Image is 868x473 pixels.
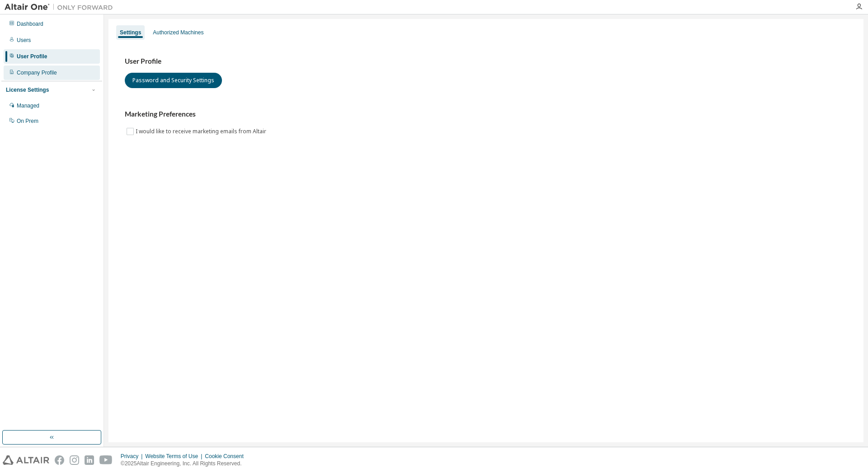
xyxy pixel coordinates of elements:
[17,117,38,125] div: On Prem
[121,453,145,460] div: Privacy
[120,29,141,36] div: Settings
[17,69,57,76] div: Company Profile
[125,73,222,88] button: Password and Security Settings
[70,455,79,465] img: instagram.svg
[55,455,64,465] img: facebook.svg
[145,453,205,460] div: Website Terms of Use
[17,37,31,44] div: Users
[6,86,49,94] div: License Settings
[85,455,94,465] img: linkedin.svg
[99,455,113,465] img: youtube.svg
[121,460,249,468] p: © 2025 Altair Engineering, Inc. All Rights Reserved.
[17,102,39,109] div: Managed
[205,453,249,460] div: Cookie Consent
[153,29,203,36] div: Authorized Machines
[17,20,43,28] div: Dashboard
[136,126,268,137] label: I would like to receive marketing emails from Altair
[17,53,47,60] div: User Profile
[3,455,49,465] img: altair_logo.svg
[125,110,847,119] h3: Marketing Preferences
[5,3,118,12] img: Altair One
[125,57,847,66] h3: User Profile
